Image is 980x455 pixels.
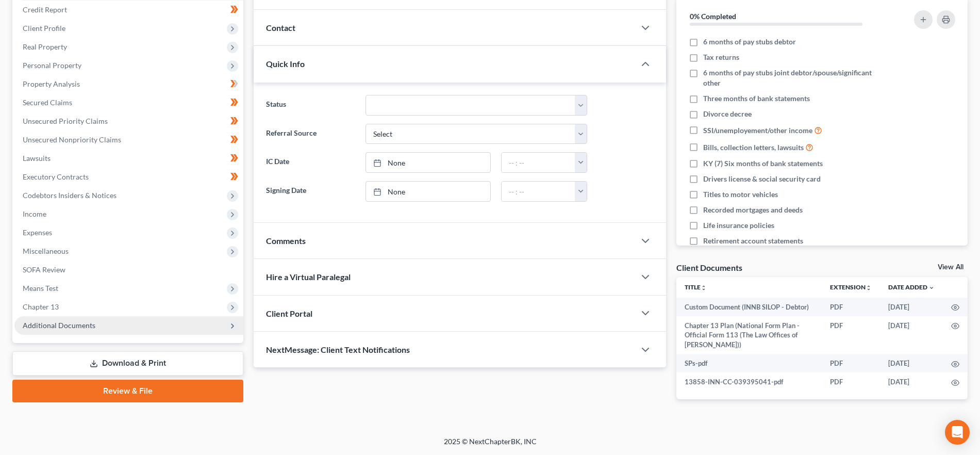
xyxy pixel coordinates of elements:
span: Unsecured Priority Claims [23,117,108,125]
td: Custom Document (INNB SILOP - Debtor) [676,298,822,316]
label: Referral Source [261,124,360,144]
a: Executory Contracts [14,168,243,186]
a: Property Analysis [14,75,243,93]
div: Client Documents [676,262,742,273]
a: SOFA Review [14,261,243,279]
span: NextMessage: Client Text Notifications [266,345,410,354]
span: Income [23,209,46,218]
span: Comments [266,236,306,246]
a: Unsecured Priority Claims [14,112,243,131]
span: SOFA Review [23,265,65,274]
span: Additional Documents [23,321,95,330]
td: [DATE] [880,354,943,372]
span: Three months of bank statements [703,93,810,104]
span: Unsecured Nonpriority Claims [23,135,121,144]
td: Chapter 13 Plan (National Form Plan - Official Form 113 (The Law Offices of [PERSON_NAME])) [676,316,822,354]
td: SPs-pdf [676,354,822,372]
span: SSI/unemployement/other income [703,125,812,136]
i: expand_more [928,285,935,291]
span: Executory Contracts [23,172,89,181]
div: Open Intercom Messenger [945,420,970,445]
span: Life insurance policies [703,220,774,231]
label: Status [261,95,360,116]
td: PDF [822,316,880,354]
span: Bills, collection letters, lawsuits [703,142,804,153]
a: Lawsuits [14,149,243,168]
span: Lawsuits [23,154,51,163]
a: None [366,153,490,172]
span: Titles to motor vehicles [703,189,778,200]
a: Credit Report [14,1,243,19]
td: PDF [822,298,880,316]
td: 13858-INN-CC-039395041-pdf [676,372,822,391]
strong: 0% Completed [690,12,736,21]
span: Contact [266,23,295,32]
td: PDF [822,354,880,372]
span: Means Test [23,284,58,293]
a: Unsecured Nonpriority Claims [14,131,243,149]
a: View All [938,264,964,271]
span: 6 months of pay stubs joint debtor/spouse/significant other [703,68,886,88]
a: Extensionunfold_more [830,283,872,291]
span: 6 months of pay stubs debtor [703,37,796,47]
span: Drivers license & social security card [703,174,821,184]
a: Date Added expand_more [888,283,935,291]
span: Personal Property [23,61,81,70]
a: Secured Claims [14,93,243,112]
span: Client Portal [266,308,312,318]
span: KY (7) Six months of bank statements [703,158,823,169]
span: Credit Report [23,5,67,14]
span: Expenses [23,228,52,237]
span: Client Profile [23,24,65,32]
span: Real Property [23,42,67,51]
span: Retirement account statements [703,236,803,246]
i: unfold_more [701,285,707,291]
i: unfold_more [866,285,872,291]
a: None [366,182,490,201]
input: -- : -- [502,153,575,172]
span: Recorded mortgages and deeds [703,205,803,215]
a: Titleunfold_more [685,283,707,291]
td: [DATE] [880,298,943,316]
span: Quick Info [266,59,305,69]
a: Download & Print [12,351,243,376]
span: Codebtors Insiders & Notices [23,191,117,200]
div: 2025 © NextChapterBK, INC [196,436,784,455]
span: Tax returns [703,52,739,62]
span: Miscellaneous [23,247,69,255]
label: IC Date [261,152,360,173]
td: PDF [822,372,880,391]
td: [DATE] [880,316,943,354]
span: Chapter 13 [23,302,59,311]
input: -- : -- [502,182,575,201]
span: Divorce decree [703,109,752,119]
a: Review & File [12,380,243,402]
label: Signing Date [261,181,360,202]
span: Hire a Virtual Paralegal [266,272,351,282]
span: Property Analysis [23,79,80,88]
td: [DATE] [880,372,943,391]
span: Secured Claims [23,98,72,107]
